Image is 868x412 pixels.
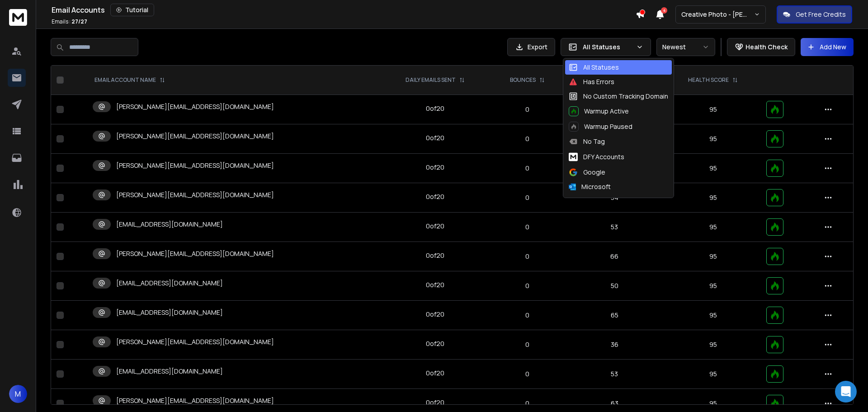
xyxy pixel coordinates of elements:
td: 53 [564,360,665,389]
button: Get Free Credits [777,5,852,24]
td: 95 [665,213,761,242]
p: 0 [496,311,559,320]
td: 66 [564,242,665,271]
p: [PERSON_NAME][EMAIL_ADDRESS][DOMAIN_NAME] [116,249,274,258]
p: Health Check [745,43,788,52]
div: All Statuses [569,63,619,72]
div: 0 of 20 [426,104,444,113]
span: 27 / 27 [71,18,87,25]
p: 0 [496,164,559,173]
div: 0 of 20 [426,280,444,289]
button: M [9,385,27,403]
p: DAILY EMAILS SENT [406,76,456,84]
div: Warmup Active [569,106,629,116]
div: No Custom Tracking Domain [569,92,668,101]
p: HEALTH SCORE [688,76,729,84]
div: 0 of 20 [426,251,444,260]
div: 0 of 20 [426,339,444,348]
td: 95 [665,183,761,213]
p: 0 [496,252,559,261]
p: BOUNCES [510,76,536,84]
td: 95 [665,301,761,330]
p: [PERSON_NAME][EMAIL_ADDRESS][DOMAIN_NAME] [116,102,274,111]
p: Emails : [52,18,87,25]
p: 0 [496,340,559,349]
div: DFY Accounts [569,152,624,162]
div: 0 of 20 [426,222,444,231]
p: 0 [496,223,559,232]
td: 95 [665,124,761,154]
div: 0 of 20 [426,133,444,142]
p: 0 [496,193,559,202]
p: [EMAIL_ADDRESS][DOMAIN_NAME] [116,220,223,229]
p: 0 [496,105,559,114]
p: [PERSON_NAME][EMAIL_ADDRESS][DOMAIN_NAME] [116,132,274,141]
div: Has Errors [569,77,614,86]
p: All Statuses [583,43,632,52]
button: Add New [801,38,854,56]
td: 95 [665,271,761,301]
p: [EMAIL_ADDRESS][DOMAIN_NAME] [116,308,223,317]
p: [PERSON_NAME][EMAIL_ADDRESS][DOMAIN_NAME] [116,337,274,346]
div: Warmup Paused [569,122,632,132]
td: 95 [665,95,761,124]
p: [PERSON_NAME][EMAIL_ADDRESS][DOMAIN_NAME] [116,396,274,405]
div: Email Accounts [52,4,636,16]
td: 36 [564,330,665,360]
td: 95 [665,360,761,389]
div: Google [569,168,605,177]
div: No Tag [569,137,605,146]
div: EMAIL ACCOUNT NAME [94,76,165,84]
p: 0 [496,399,559,408]
p: [EMAIL_ADDRESS][DOMAIN_NAME] [116,279,223,288]
div: 0 of 20 [426,163,444,172]
p: 0 [496,134,559,143]
span: 4 [661,7,667,14]
div: 0 of 20 [426,310,444,319]
td: 50 [564,271,665,301]
p: 0 [496,281,559,290]
p: Get Free Credits [796,10,846,19]
td: 65 [564,301,665,330]
td: 95 [665,330,761,360]
td: 95 [665,154,761,183]
div: 0 of 20 [426,369,444,378]
button: Export [507,38,555,56]
p: 0 [496,369,559,379]
p: [EMAIL_ADDRESS][DOMAIN_NAME] [116,367,223,376]
div: Microsoft [569,182,611,191]
button: Tutorial [110,4,154,16]
td: 95 [665,242,761,271]
div: 0 of 20 [426,398,444,407]
p: [PERSON_NAME][EMAIL_ADDRESS][DOMAIN_NAME] [116,190,274,199]
p: Creative Photo - [PERSON_NAME] [681,10,754,19]
p: [PERSON_NAME][EMAIL_ADDRESS][DOMAIN_NAME] [116,161,274,170]
td: 53 [564,213,665,242]
button: Health Check [727,38,795,56]
button: Newest [656,38,715,56]
div: 0 of 20 [426,192,444,201]
div: Open Intercom Messenger [835,381,857,403]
